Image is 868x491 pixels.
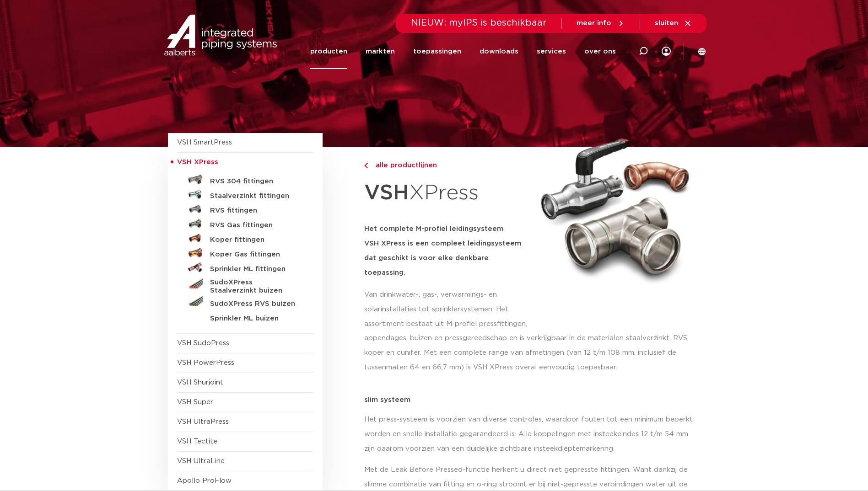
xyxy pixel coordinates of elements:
[177,139,232,146] a: VSH SmartPress
[210,265,301,273] h5: Sprinkler ML fittingen
[210,177,301,186] h5: RVS 304 fittingen
[177,438,217,445] a: VSH Tectite
[364,182,409,203] strong: VSH
[177,295,313,310] a: SudoXPress RVS buizen
[364,396,701,403] p: slim systeem
[364,331,701,375] p: appendages, buizen en pressgereedschap en is verkrijgbaar in de materialen staalverzinkt, RVS, ko...
[177,399,213,406] a: VSH Super
[177,187,313,202] a: Staalverzinkt fittingen
[177,275,313,295] a: SudoXPress Staalverzinkt buizen
[584,34,616,69] a: over ons
[655,19,692,27] a: sluiten
[310,34,347,69] a: producten
[210,221,301,229] h5: RVS Gas fittingen
[177,458,225,464] a: VSH UltraLine
[370,162,437,169] span: alle productlijnen
[655,20,678,27] span: sluiten
[310,34,616,69] nav: Menu
[177,418,229,425] a: VSH UltraPress
[364,288,530,331] p: Van drinkwater-, gas-, verwarmings- en solarinstallaties tot sprinklersystemen. Het assortiment b...
[364,160,530,171] a: alle productlijnen
[177,172,313,187] a: RVS 304 fittingen
[411,18,547,27] span: NIEUW: myIPS is beschikbaar
[210,251,301,259] h5: Koper Gas fittingen
[177,340,229,347] a: VSH SudoPress
[177,359,234,366] a: VSH PowerPress
[177,202,313,216] a: RVS fittingen
[364,176,530,211] h1: XPress
[177,245,313,260] a: Koper Gas fittingen
[366,34,395,69] a: markten
[177,216,313,231] a: RVS Gas fittingen
[480,34,518,69] a: downloads
[177,159,218,165] span: VSH XPress
[577,19,625,27] a: meer info
[210,300,301,308] h5: SudoXPress RVS buizen
[210,236,301,244] h5: Koper fittingen
[177,231,313,245] a: Koper fittingen
[364,222,530,280] h5: Het complete M-profiel leidingsysteem VSH XPress is een compleet leidingsysteem dat geschikt is v...
[413,34,461,69] a: toepassingen
[364,412,701,456] p: Het press-systeem is voorzien van diverse controles, waardoor fouten tot een minimum beperkt word...
[537,34,566,69] a: services
[577,20,611,27] span: meer info
[210,315,301,323] h5: Sprinkler ML buizen
[210,278,301,295] h5: SudoXPress Staalverzinkt buizen
[177,477,232,484] a: Apollo ProFlow
[177,310,313,324] a: Sprinkler ML buizen
[210,192,301,200] h5: Staalverzinkt fittingen
[177,260,313,275] a: Sprinkler ML fittingen
[210,207,301,215] h5: RVS fittingen
[364,163,368,169] img: chevron-right.svg
[177,379,223,386] a: VSH Shurjoint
